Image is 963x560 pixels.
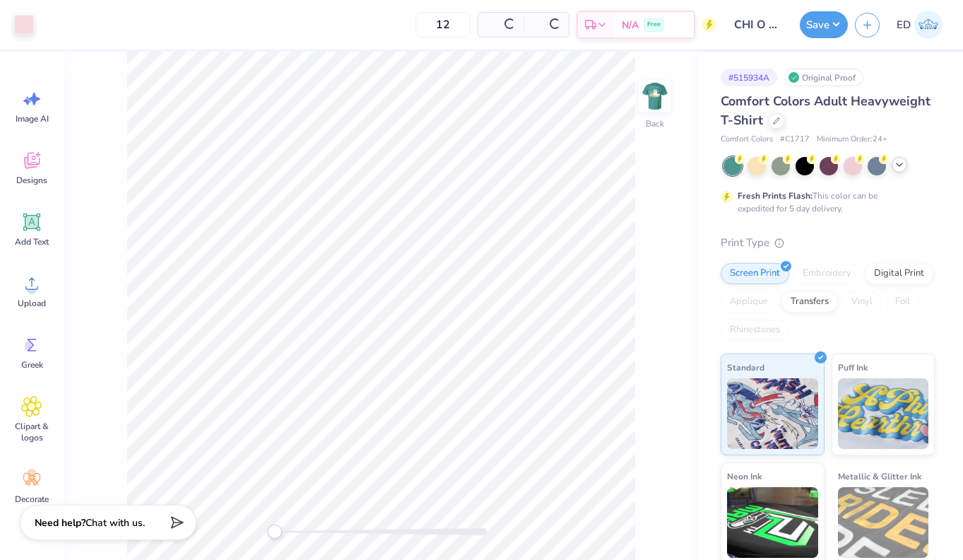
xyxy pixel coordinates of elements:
[817,134,887,146] span: Minimum Order: 24 +
[647,20,661,30] span: Free
[35,516,85,530] strong: Need help?
[897,17,911,33] span: ED
[890,11,949,39] a: ED
[641,82,669,110] img: Back
[415,12,471,37] input: – –
[8,421,55,443] span: Clipart & logos
[18,298,46,309] span: Upload
[727,360,764,375] span: Standard
[838,487,929,558] img: Metallic & Glitter Ink
[15,236,49,247] span: Add Text
[723,11,793,39] input: Untitled Design
[781,291,838,313] div: Transfers
[780,134,810,146] span: # C1717
[721,263,789,284] div: Screen Print
[268,525,282,539] div: Accessibility label
[914,11,943,39] img: Emily Depew
[793,263,861,284] div: Embroidery
[727,469,762,484] span: Neon Ink
[800,11,848,38] button: Save
[721,291,777,313] div: Applique
[865,263,933,284] div: Digital Print
[16,175,47,186] span: Designs
[622,18,639,33] span: N/A
[21,359,43,371] span: Greek
[15,494,49,505] span: Decorate
[727,487,818,558] img: Neon Ink
[721,93,930,129] span: Comfort Colors Adult Heavyweight T-Shirt
[85,516,145,530] span: Chat with us.
[838,378,929,449] img: Puff Ink
[838,360,868,375] span: Puff Ink
[721,134,773,146] span: Comfort Colors
[738,190,813,202] strong: Fresh Prints Flash:
[842,291,882,313] div: Vinyl
[784,69,863,86] div: Original Proof
[721,69,777,86] div: # 515934A
[727,378,818,449] img: Standard
[738,189,911,215] div: This color can be expedited for 5 day delivery.
[16,113,49,124] span: Image AI
[838,469,921,484] span: Metallic & Glitter Ink
[646,117,664,130] div: Back
[886,291,919,313] div: Foil
[721,235,935,251] div: Print Type
[721,320,789,341] div: Rhinestones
